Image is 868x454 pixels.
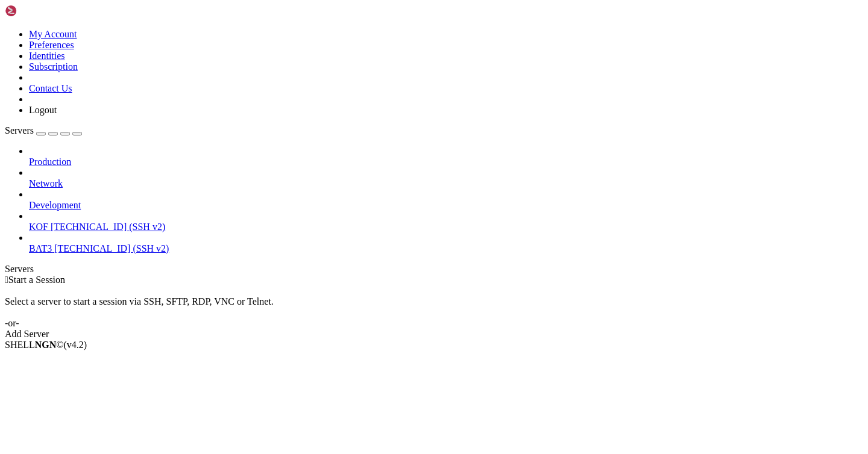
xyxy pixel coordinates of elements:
a: Subscription [29,61,78,72]
span: Servers [5,125,34,135]
a: Logout [29,105,57,115]
div: Servers [5,264,863,275]
img: Shellngn [5,5,74,17]
b: NGN [35,340,57,350]
a: My Account [29,29,77,39]
li: KOF [TECHNICAL_ID] (SSH v2) [29,211,863,232]
li: Development [29,189,863,211]
span: BAT3 [29,243,52,253]
a: BAT3 [TECHNICAL_ID] (SSH v2) [29,243,863,254]
li: Production [29,146,863,167]
a: Preferences [29,40,74,50]
span: Network [29,178,63,188]
span: [TECHNICAL_ID] (SSH v2) [54,243,169,253]
li: Network [29,167,863,189]
a: Network [29,178,863,189]
a: Contact Us [29,83,72,93]
span: Production [29,157,71,167]
span: 4.2.0 [64,340,87,350]
a: Servers [5,125,82,135]
div: Add Server [5,329,863,340]
span:  [5,275,8,285]
span: SHELL © [5,340,87,350]
a: KOF [TECHNICAL_ID] (SSH v2) [29,222,863,232]
a: Identities [29,51,65,61]
span: Start a Session [8,275,65,285]
span: Development [29,200,81,210]
a: Production [29,157,863,167]
span: KOF [29,222,48,232]
a: Development [29,200,863,211]
div: Select a server to start a session via SSH, SFTP, RDP, VNC or Telnet. -or- [5,285,863,329]
span: [TECHNICAL_ID] (SSH v2) [51,222,165,232]
li: BAT3 [TECHNICAL_ID] (SSH v2) [29,232,863,254]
